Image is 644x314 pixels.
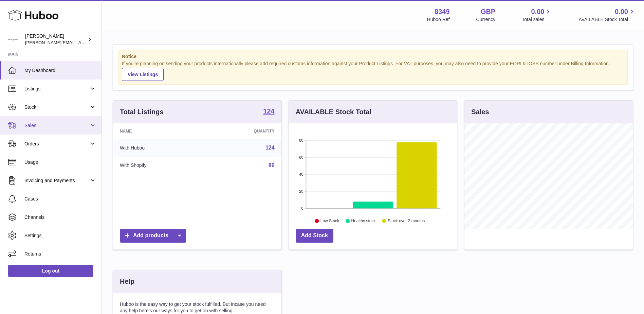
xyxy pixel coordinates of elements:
span: Sales [24,122,89,129]
span: Cases [24,196,96,202]
span: Channels [24,214,96,221]
div: Huboo Ref [427,16,450,23]
a: 124 [263,108,274,116]
h3: AVAILABLE Stock Total [296,107,371,117]
text: Healthy stock [351,219,376,223]
text: 40 [299,172,303,176]
span: 0.00 [531,7,545,16]
strong: GBP [481,7,495,16]
a: Log out [8,265,93,277]
span: [PERSON_NAME][EMAIL_ADDRESS][DOMAIN_NAME] [25,40,136,45]
a: 0.00 Total sales [522,7,552,23]
td: With Huboo [113,139,204,157]
h3: Total Listings [120,107,164,117]
span: Stock [24,104,89,110]
span: Invoicing and Payments [24,177,89,184]
span: Total sales [522,16,552,23]
img: katy.taghizadeh@michelgermain.com [8,34,18,45]
th: Quantity [204,123,281,139]
th: Name [113,123,204,139]
text: 80 [299,138,303,142]
h3: Sales [471,107,489,117]
span: Returns [24,251,96,257]
div: If you're planning on sending your products internationally please add required customs informati... [122,60,624,81]
td: With Shopify [113,157,204,174]
p: Huboo is the easy way to get your stock fulfilled. But incase you need any help here's our ways f... [120,301,275,314]
text: Low Stock [320,219,339,223]
a: View Listings [122,68,164,81]
h3: Help [120,277,134,286]
text: Stock over 2 months [388,219,425,223]
text: 0 [301,206,303,210]
span: Usage [24,159,96,165]
text: 20 [299,189,303,193]
span: My Dashboard [24,67,96,74]
span: Settings [24,232,96,239]
div: Currency [476,16,496,23]
a: 124 [265,145,275,151]
div: [PERSON_NAME] [25,33,86,46]
a: 86 [269,162,275,168]
a: 0.00 AVAILABLE Stock Total [578,7,636,23]
strong: 8349 [435,7,450,16]
span: Listings [24,86,89,92]
a: Add Stock [296,229,333,243]
text: 60 [299,155,303,159]
span: Orders [24,141,89,147]
span: 0.00 [615,7,628,16]
strong: 124 [263,108,274,115]
a: Add products [120,229,186,243]
span: AVAILABLE Stock Total [578,16,636,23]
strong: Notice [122,53,624,60]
